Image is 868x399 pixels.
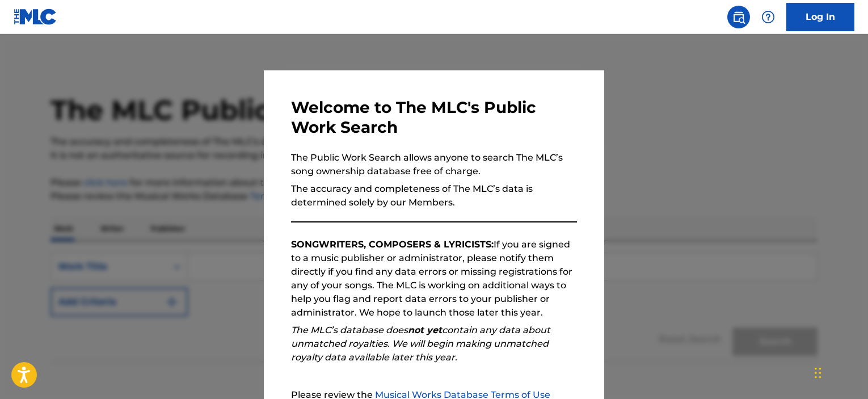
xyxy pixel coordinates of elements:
em: The MLC’s database does contain any data about unmatched royalties. We will begin making unmatche... [291,325,550,363]
div: Help [757,6,779,28]
strong: not yet [408,325,442,335]
div: Drag [815,356,821,390]
strong: SONGWRITERS, COMPOSERS & LYRICISTS: [291,239,494,250]
a: Public Search [727,6,750,28]
iframe: Chat Widget [811,345,868,399]
p: The Public Work Search allows anyone to search The MLC’s song ownership database free of charge. [291,151,577,178]
img: search [732,10,745,24]
p: The accuracy and completeness of The MLC’s data is determined solely by our Members. [291,182,577,209]
img: MLC Logo [14,9,57,25]
a: Log In [786,3,854,31]
p: If you are signed to a music publisher or administrator, please notify them directly if you find ... [291,238,577,320]
img: help [761,10,775,24]
h3: Welcome to The MLC's Public Work Search [291,98,577,137]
